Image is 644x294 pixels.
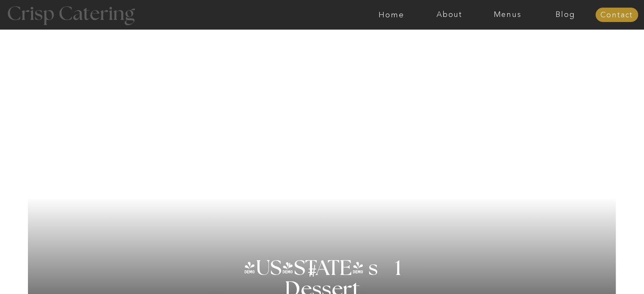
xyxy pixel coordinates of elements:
h3: ' [272,258,307,279]
a: Contact [595,11,638,19]
a: Blog [536,11,594,19]
h3: # [289,263,337,287]
a: Home [362,11,420,19]
a: Menus [478,11,536,19]
a: About [420,11,478,19]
